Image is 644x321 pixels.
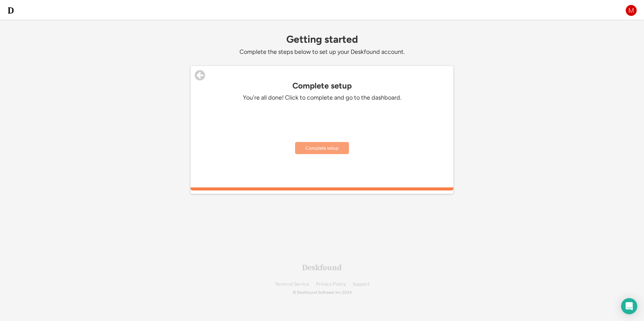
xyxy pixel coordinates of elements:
[302,263,342,272] div: Deskfound
[221,94,423,102] div: You're all done! Click to complete and go to the dashboard.
[353,282,369,287] a: Support
[191,34,453,45] div: Getting started
[295,142,349,154] button: Complete setup
[275,282,309,287] a: Terms of Service
[625,4,637,16] img: M.png
[192,187,452,190] div: 100%
[191,81,453,91] div: Complete setup
[7,6,15,14] img: d-whitebg.png
[316,282,346,287] a: Privacy Policy
[621,298,637,314] div: Open Intercom Messenger
[191,48,453,56] div: Complete the steps below to set up your Deskfound account.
